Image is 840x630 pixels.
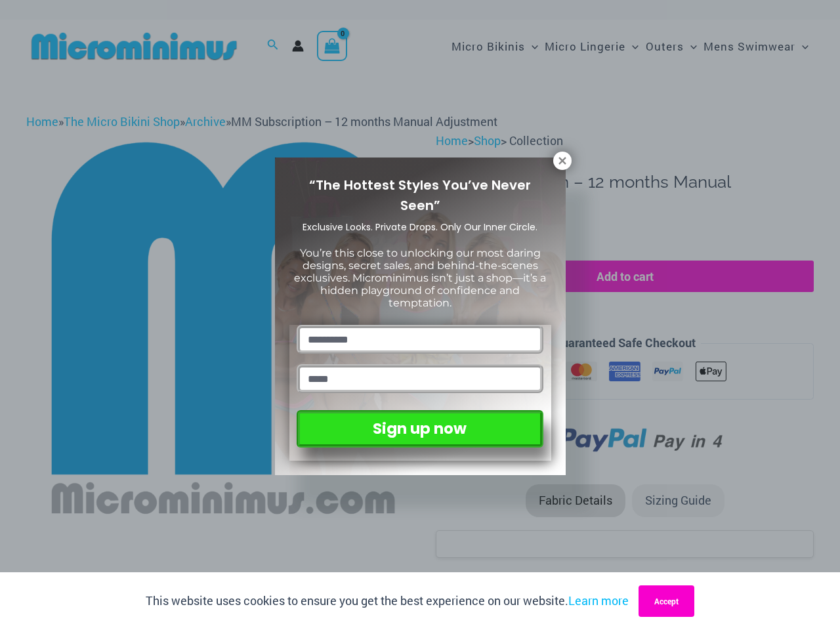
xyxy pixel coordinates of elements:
button: Close [553,152,572,170]
a: Learn more [568,593,629,608]
span: “The Hottest Styles You’ve Never Seen” [309,176,531,215]
span: You’re this close to unlocking our most daring designs, secret sales, and behind-the-scenes exclu... [294,247,546,310]
span: Exclusive Looks. Private Drops. Only Our Inner Circle. [303,220,537,234]
p: This website uses cookies to ensure you get the best experience on our website. [146,591,629,611]
button: Accept [639,585,694,617]
button: Sign up now [297,410,543,448]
